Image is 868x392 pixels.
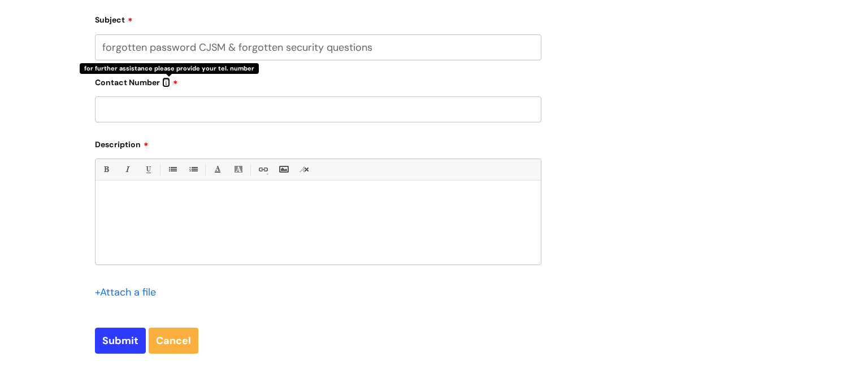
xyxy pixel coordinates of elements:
[99,162,113,177] a: Bold (Ctrl-B)
[149,328,198,354] a: Cancel
[95,11,541,25] label: Subject
[141,162,155,177] a: Underline(Ctrl-U)
[162,79,170,87] img: info-icon.svg
[186,162,200,177] a: 1. Ordered List (Ctrl-Shift-8)
[95,285,100,299] span: +
[120,162,134,177] a: Italic (Ctrl-I)
[297,162,311,177] a: Remove formatting (Ctrl-\)
[165,162,179,177] a: • Unordered List (Ctrl-Shift-7)
[80,63,259,74] div: for further assistance please provide your tel. number
[255,162,270,177] a: Link
[210,162,224,177] a: Font Color
[95,74,541,87] label: Contact Number
[95,328,146,354] input: Submit
[231,162,245,177] a: Back Color
[95,283,163,301] div: Attach a file
[95,136,541,149] label: Description
[276,162,290,177] a: Insert Image...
